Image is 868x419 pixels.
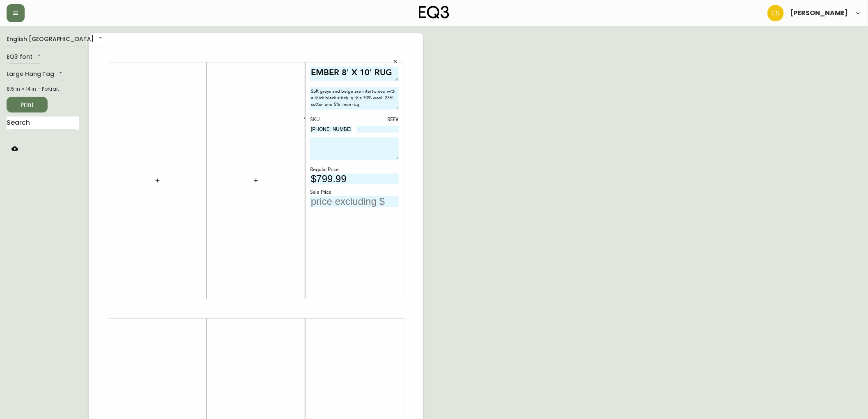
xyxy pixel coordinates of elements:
[767,5,784,21] img: 996bfd46d64b78802a67b62ffe4c27a2
[310,116,352,124] div: SKU
[310,196,399,207] input: price excluding $
[310,189,399,196] div: Sale Price
[7,68,64,81] div: Large Hang Tag
[13,100,41,110] span: Print
[790,10,848,16] span: [PERSON_NAME]
[7,97,48,112] button: Print
[7,117,79,130] input: Search
[310,66,399,81] textarea: EMBER 8' X 10' RUG
[7,85,79,93] div: 8.5 in × 14 in – Portrait
[310,87,399,110] textarea: Soft greys and beige are intertwined with a thick black stitch in this 70% wool, 25% cotton and 5...
[310,174,399,185] input: price excluding $
[357,116,399,124] div: REF#
[419,6,449,19] img: logo
[7,33,104,46] div: English [GEOGRAPHIC_DATA]
[310,166,399,174] div: Regular Price
[7,50,42,64] div: EQ3 font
